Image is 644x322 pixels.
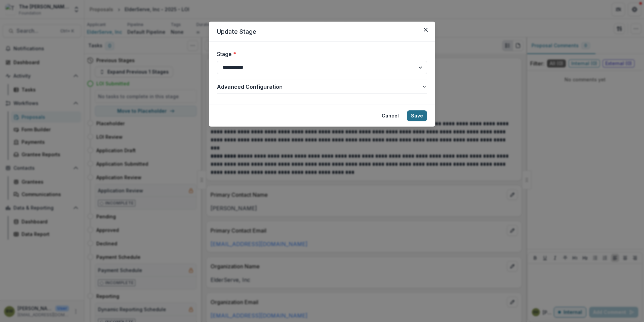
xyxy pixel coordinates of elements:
label: Stage [217,50,423,58]
button: Cancel [378,110,403,121]
span: Advanced Configuration [217,83,422,91]
button: Advanced Configuration [217,80,427,93]
header: Update Stage [209,22,435,42]
button: Save [407,110,427,121]
button: Close [420,24,431,35]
